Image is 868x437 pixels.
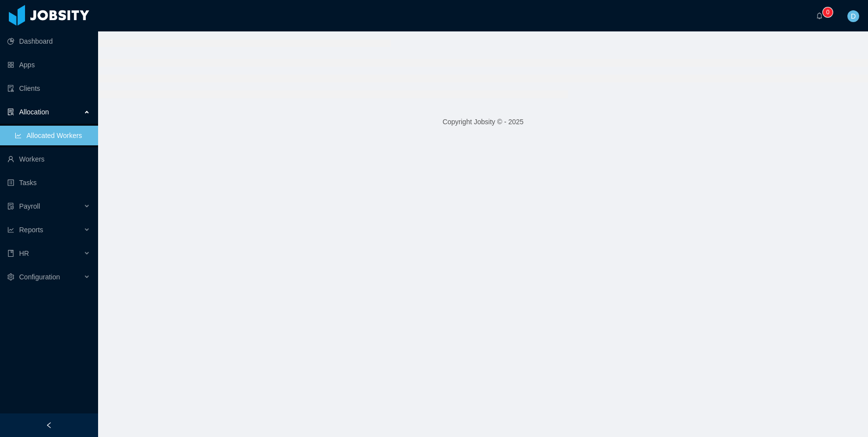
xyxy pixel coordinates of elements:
[7,79,90,98] a: icon: auditClients
[19,226,43,234] span: Reports
[7,109,14,115] i: icon: solution
[19,108,49,116] span: Allocation
[7,55,90,75] a: icon: appstoreApps
[7,173,90,192] a: icon: profileTasks
[98,105,868,139] footer: Copyright Jobsity © - 2025
[7,203,14,210] i: icon: file-protect
[851,10,856,22] span: D
[19,249,29,257] span: HR
[7,226,14,233] i: icon: line-chart
[7,250,14,257] i: icon: book
[19,273,60,281] span: Configuration
[7,149,90,169] a: icon: userWorkers
[7,273,14,280] i: icon: setting
[823,7,833,17] sup: 0
[816,12,823,19] i: icon: bell
[19,202,40,210] span: Payroll
[7,31,90,51] a: icon: pie-chartDashboard
[15,126,90,145] a: icon: line-chartAllocated Workers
